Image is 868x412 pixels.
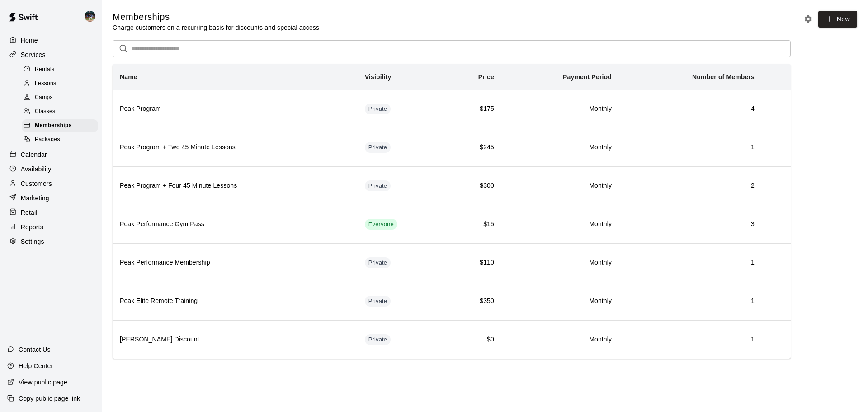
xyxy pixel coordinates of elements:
span: Private [365,297,391,306]
span: Everyone [365,220,397,229]
h6: 1 [626,296,755,306]
div: This membership is hidden from the memberships page [365,142,391,153]
h6: 1 [626,258,755,268]
h6: Peak Performance Gym Pass [120,219,350,229]
p: Charge customers on a recurring basis for discounts and special access [113,23,319,32]
div: This membership is hidden from the memberships page [365,257,391,268]
button: Memberships settings [802,12,815,26]
img: Nolan Gilbert [85,11,95,22]
b: Number of Members [692,73,755,81]
a: Marketing [7,191,94,205]
p: View public page [19,378,67,387]
h6: 1 [626,142,755,152]
h6: $0 [452,335,494,345]
b: Visibility [365,73,392,81]
span: Lessons [35,79,57,88]
table: simple table [113,64,791,359]
a: New [818,11,857,28]
div: This membership is hidden from the memberships page [365,180,391,191]
span: Memberships [35,121,72,130]
h6: 4 [626,104,755,114]
p: Reports [21,223,43,232]
b: Name [120,73,137,81]
span: Private [365,182,391,190]
p: Availability [21,165,52,174]
div: Camps [22,91,98,104]
h6: Monthly [509,335,612,345]
h6: Monthly [509,219,612,229]
div: Lessons [22,77,98,90]
a: Availability [7,162,94,176]
span: Private [365,143,391,152]
a: Services [7,48,94,62]
h6: $175 [452,104,494,114]
span: Camps [35,93,53,102]
b: Payment Period [563,73,612,81]
div: This membership is visible to all customers [365,219,397,230]
span: Rentals [35,65,55,74]
div: This membership is hidden from the memberships page [365,296,391,307]
span: Private [365,336,391,344]
h6: 1 [626,335,755,345]
h6: [PERSON_NAME] Discount [120,335,350,345]
span: Packages [35,135,60,144]
h6: Peak Performance Membership [120,258,350,268]
div: Nolan Gilbert [83,7,102,25]
p: Help Center [19,361,53,370]
h6: Monthly [509,181,612,191]
p: Home [21,36,38,45]
a: Reports [7,220,94,234]
p: Calendar [21,150,47,159]
a: Calendar [7,148,94,161]
h6: 3 [626,219,755,229]
div: Memberships [22,119,98,132]
h6: Peak Program + Four 45 Minute Lessons [120,181,350,191]
p: Retail [21,208,38,217]
h6: $15 [452,219,494,229]
h6: $300 [452,181,494,191]
a: Rentals [22,62,102,76]
h5: Memberships [113,11,319,23]
a: Camps [22,91,102,105]
h6: $350 [452,296,494,306]
span: Classes [35,107,55,116]
h6: Peak Program [120,104,350,114]
h6: 2 [626,181,755,191]
div: Rentals [22,63,98,76]
div: Packages [22,133,98,146]
a: Lessons [22,76,102,90]
div: This membership is hidden from the memberships page [365,334,391,345]
div: Classes [22,105,98,118]
span: Private [365,105,391,114]
h6: $110 [452,258,494,268]
p: Customers [21,179,52,188]
h6: Monthly [509,296,612,306]
b: Price [478,73,494,81]
a: Home [7,33,94,47]
h6: Peak Elite Remote Training [120,296,350,306]
p: Marketing [21,194,49,203]
span: Private [365,259,391,267]
a: Retail [7,206,94,219]
h6: Peak Program + Two 45 Minute Lessons [120,142,350,152]
a: Settings [7,235,94,248]
p: Services [21,50,46,59]
a: Packages [22,133,102,147]
h6: Monthly [509,104,612,114]
p: Copy public page link [19,394,80,403]
div: This membership is hidden from the memberships page [365,104,391,114]
a: Classes [22,105,102,119]
p: Settings [21,237,44,246]
a: Customers [7,177,94,190]
p: Contact Us [19,345,51,354]
h6: Monthly [509,142,612,152]
h6: $245 [452,142,494,152]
